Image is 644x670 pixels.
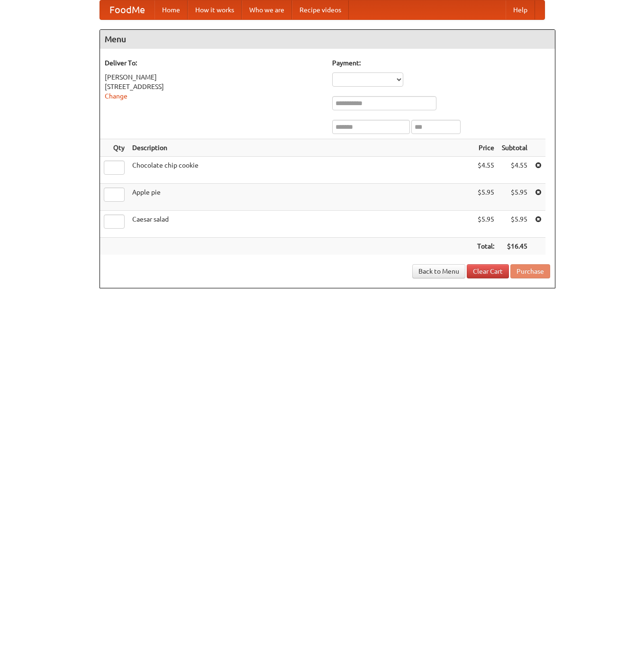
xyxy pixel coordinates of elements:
[498,184,531,211] td: $5.95
[473,211,498,238] td: $5.95
[100,139,128,157] th: Qty
[498,139,531,157] th: Subtotal
[510,264,550,278] button: Purchase
[242,0,292,19] a: Who we are
[473,139,498,157] th: Price
[105,72,323,82] div: [PERSON_NAME]
[473,238,498,255] th: Total:
[128,211,473,238] td: Caesar salad
[105,58,323,68] h5: Deliver To:
[467,264,509,278] a: Clear Cart
[498,238,531,255] th: $16.45
[128,184,473,211] td: Apple pie
[412,264,465,278] a: Back to Menu
[128,139,473,157] th: Description
[188,0,242,19] a: How it works
[473,184,498,211] td: $5.95
[498,211,531,238] td: $5.95
[473,157,498,184] td: $4.55
[105,82,323,91] div: [STREET_ADDRESS]
[154,0,188,19] a: Home
[498,157,531,184] td: $4.55
[506,0,535,19] a: Help
[100,0,154,19] a: FoodMe
[128,157,473,184] td: Chocolate chip cookie
[292,0,349,19] a: Recipe videos
[332,58,550,68] h5: Payment:
[105,92,127,100] a: Change
[100,30,555,49] h4: Menu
